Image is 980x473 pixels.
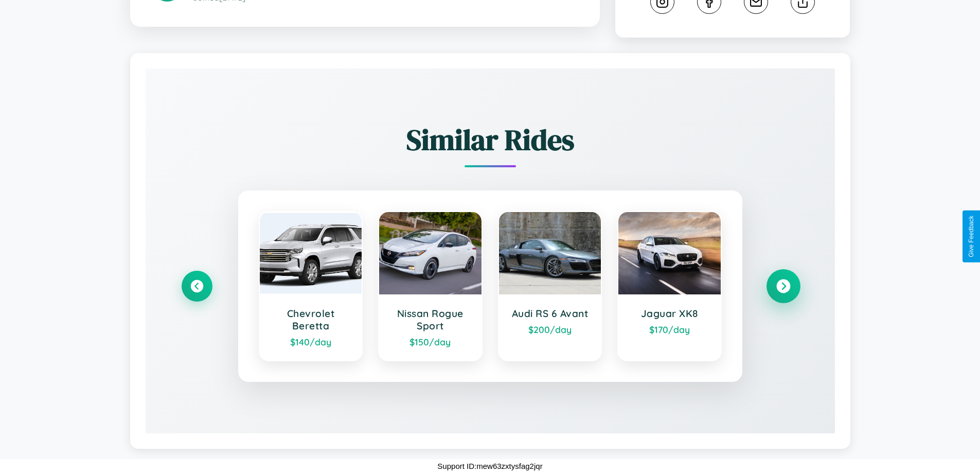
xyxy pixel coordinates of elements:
h3: Nissan Rogue Sport [389,307,471,332]
a: Jaguar XK8$170/day [617,211,722,361]
a: Chevrolet Beretta$140/day [259,211,363,361]
a: Audi RS 6 Avant$200/day [498,211,602,361]
div: $ 200 /day [509,324,591,335]
h3: Chevrolet Beretta [270,307,352,332]
h3: Audi RS 6 Avant [509,307,591,320]
p: Support ID: mew63zxtysfag2jqr [437,459,542,473]
div: Give Feedback [968,216,975,257]
a: Nissan Rogue Sport$150/day [378,211,483,361]
div: $ 170 /day [629,324,710,335]
h2: Similar Rides [182,120,799,160]
h3: Jaguar XK8 [629,307,710,320]
div: $ 150 /day [389,336,471,347]
div: $ 140 /day [270,336,352,347]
